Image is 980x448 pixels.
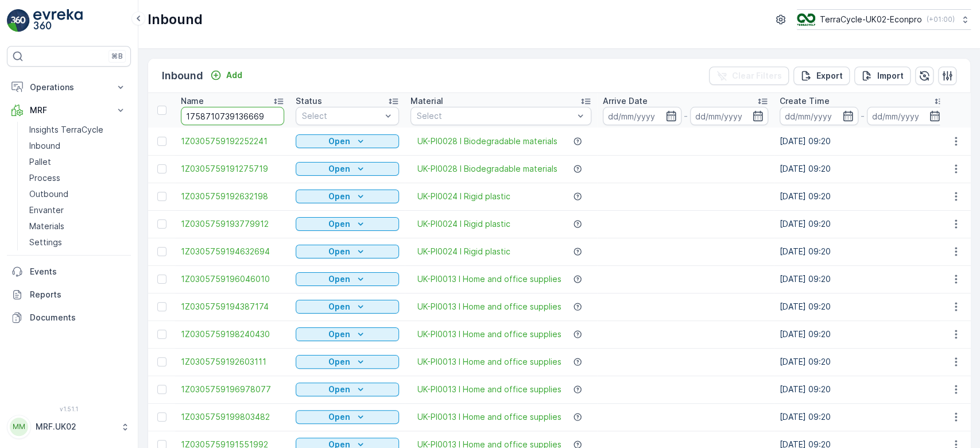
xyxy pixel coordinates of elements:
a: 1Z0305759194632694 [181,246,284,257]
p: Insights TerraCycle [29,124,103,136]
button: Open [296,272,399,286]
p: Settings [29,237,62,248]
p: Envanter [29,204,64,216]
span: 1Z0305759198240430 [181,329,284,340]
div: Toggle Row Selected [157,412,166,422]
button: Open [296,245,399,258]
p: Open [328,273,350,285]
td: [DATE] 09:20 [774,293,951,320]
div: Toggle Row Selected [157,164,166,173]
span: 1Z0305759199803482 [181,411,284,423]
div: Toggle Row Selected [157,302,166,311]
td: [DATE] 09:20 [774,128,951,155]
p: Open [328,356,350,368]
button: Clear Filters [709,67,789,85]
p: TerraCycle-UK02-Econpro [820,14,922,25]
div: Toggle Row Selected [157,137,166,146]
p: Operations [30,82,108,93]
img: logo [7,9,30,32]
button: Open [296,355,399,369]
span: UK-PI0024 I Rigid plastic [417,191,510,202]
button: Open [296,327,399,341]
p: Material [410,95,443,107]
a: Settings [25,234,131,250]
p: MRF [30,105,108,116]
p: Inbound [162,68,203,84]
a: UK-PI0013 I Home and office supplies [417,356,561,368]
p: ⌘B [111,52,123,61]
a: Pallet [25,154,131,170]
a: UK-PI0013 I Home and office supplies [417,329,561,340]
p: - [861,109,865,123]
button: Add [206,68,247,82]
button: MMMRF.UK02 [7,415,131,439]
p: Open [328,329,350,340]
p: Open [328,384,350,395]
td: [DATE] 09:20 [774,348,951,376]
button: Import [854,67,911,85]
button: Open [296,383,399,396]
button: TerraCycle-UK02-Econpro(+01:00) [797,9,971,30]
input: dd/mm/yyyy [690,107,769,125]
p: Open [328,163,350,175]
a: 1Z0305759196046010 [181,273,284,285]
a: Process [25,170,131,186]
p: Export [816,70,843,82]
p: - [684,109,688,123]
a: UK-PI0013 I Home and office supplies [417,384,561,395]
td: [DATE] 09:20 [774,155,951,183]
div: Toggle Row Selected [157,330,166,339]
td: [DATE] 09:20 [774,376,951,403]
p: Import [877,70,904,82]
span: 1Z0305759192632198 [181,191,284,202]
a: 1Z0305759192252241 [181,136,284,147]
input: dd/mm/yyyy [780,107,858,125]
p: ( +01:00 ) [927,15,955,24]
p: Name [181,95,204,107]
a: Reports [7,283,131,306]
input: Search [181,107,284,125]
button: Open [296,217,399,231]
p: Open [328,191,350,202]
p: Outbound [29,188,68,200]
a: UK-PI0024 I Rigid plastic [417,246,510,257]
a: 1Z0305759194387174 [181,301,284,312]
p: Process [29,172,60,184]
a: UK-PI0013 I Home and office supplies [417,411,561,423]
p: Clear Filters [732,70,782,82]
a: 1Z0305759196978077 [181,384,284,395]
button: Open [296,134,399,148]
div: Toggle Row Selected [157,219,166,229]
td: [DATE] 09:20 [774,265,951,293]
p: MRF.UK02 [36,421,115,432]
a: 1Z0305759192603111 [181,356,284,368]
a: UK-PI0024 I Rigid plastic [417,218,510,230]
p: Events [30,266,126,277]
a: 1Z0305759193779912 [181,218,284,230]
p: Pallet [29,156,51,168]
button: Operations [7,76,131,99]
input: dd/mm/yyyy [867,107,946,125]
p: Open [328,136,350,147]
td: [DATE] 09:20 [774,210,951,238]
td: [DATE] 09:20 [774,403,951,431]
td: [DATE] 09:20 [774,183,951,210]
p: Open [328,246,350,257]
p: Status [296,95,322,107]
p: Create Time [780,95,830,107]
a: UK-PI0013 I Home and office supplies [417,301,561,312]
img: terracycle_logo_wKaHoWT.png [797,13,815,26]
